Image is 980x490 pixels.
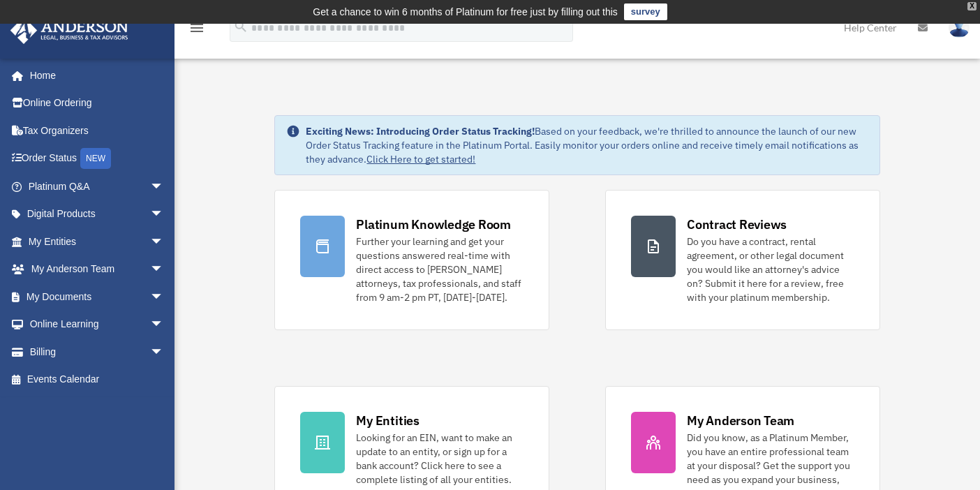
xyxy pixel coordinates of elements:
div: Further your learning and get your questions answered real-time with direct access to [PERSON_NAM... [356,235,524,304]
a: My Documentsarrow_drop_down [10,283,185,311]
strong: Exciting News: Introducing Order Status Tracking! [306,125,535,138]
div: Based on your feedback, we're thrilled to announce the launch of our new Order Status Tracking fe... [306,124,868,166]
div: Looking for an EIN, want to make an update to an entity, or sign up for a bank account? Click her... [356,431,524,487]
div: Do you have a contract, rental agreement, or other legal document you would like an attorney's ad... [687,235,854,304]
a: Tax Organizers [10,117,185,144]
a: Online Learningarrow_drop_down [10,311,185,339]
div: Contract Reviews [687,216,787,233]
a: Online Ordering [10,89,185,117]
a: My Anderson Teamarrow_drop_down [10,255,185,283]
span: arrow_drop_down [150,172,178,201]
a: My Entitiesarrow_drop_down [10,228,185,255]
span: arrow_drop_down [150,311,178,339]
a: Order StatusNEW [10,144,185,173]
a: Platinum Knowledge Room Further your learning and get your questions answered real-time with dire... [274,190,549,330]
div: My Anderson Team [687,412,794,429]
div: close [967,2,977,10]
div: Get a chance to win 6 months of Platinum for free just by filling out this [313,3,618,20]
div: My Entities [356,412,419,429]
span: arrow_drop_down [150,228,178,256]
span: arrow_drop_down [150,200,178,229]
span: arrow_drop_down [150,283,178,311]
span: arrow_drop_down [150,255,178,284]
div: Platinum Knowledge Room [356,216,511,233]
a: Contract Reviews Do you have a contract, rental agreement, or other legal document you would like... [605,190,880,330]
a: Platinum Q&Aarrow_drop_down [10,172,185,200]
a: Digital Productsarrow_drop_down [10,200,185,228]
i: search [233,19,248,34]
span: arrow_drop_down [150,338,178,366]
i: menu [188,20,205,36]
a: Home [10,61,178,89]
img: Anderson Advisors Platinum Portal [6,17,133,44]
a: Events Calendar [10,366,185,394]
a: menu [188,24,205,36]
a: survey [624,3,667,20]
a: Click Here to get started! [366,153,475,165]
a: Billingarrow_drop_down [10,338,185,366]
img: User Pic [949,17,970,38]
div: NEW [80,148,111,169]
